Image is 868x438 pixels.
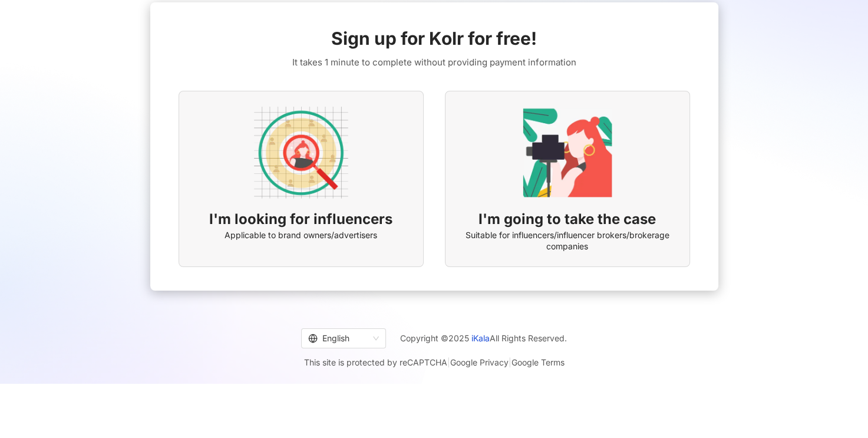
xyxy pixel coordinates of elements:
[471,333,490,343] a: iKala
[447,357,450,367] span: |
[460,229,675,252] span: Suitable for influencers/influencer brokers/brokerage companies
[209,209,392,229] span: I'm looking for influencers
[511,357,565,367] a: Google Terms
[400,331,567,345] span: Copyright © 2025 All Rights Reserved.
[304,355,565,370] span: This site is protected by reCAPTCHA
[509,357,511,367] span: |
[331,26,537,51] span: Sign up for Kolr for free!
[225,229,377,241] span: Applicable to brand owners/advertisers
[520,106,615,200] img: KOL identity option
[308,329,368,348] div: English
[292,55,576,70] span: It takes 1 minute to complete without providing payment information
[450,357,509,367] a: Google Privacy
[254,106,348,200] img: AD identity option
[478,209,656,229] span: I'm going to take the case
